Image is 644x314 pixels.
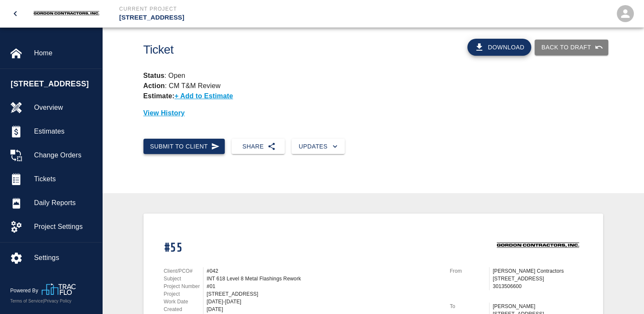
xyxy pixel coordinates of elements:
[143,92,175,100] strong: Estimate:
[164,275,203,283] p: Subject
[143,108,603,118] p: View History
[207,305,440,313] div: [DATE]
[164,267,203,275] p: Client/PCO#
[450,267,489,275] p: From
[143,72,165,79] strong: Status
[207,275,440,283] div: INT 618 Level 8 Metal Flashings Rework
[493,303,583,310] p: [PERSON_NAME]
[44,299,72,303] a: Privacy Policy
[164,298,203,305] p: Work Date
[164,290,203,298] p: Project
[207,290,440,298] div: [STREET_ADDRESS]
[535,40,608,55] button: Back to Draft
[493,267,583,275] p: [PERSON_NAME] Contractors
[207,298,440,305] div: [DATE]-[DATE]
[143,71,603,81] p: : Open
[11,78,97,90] span: [STREET_ADDRESS]
[34,222,95,232] span: Project Settings
[207,283,440,290] div: #01
[450,303,489,310] p: To
[34,198,95,208] span: Daily Reports
[175,92,233,100] p: + Add to Estimate
[119,5,368,13] p: Current Project
[143,82,165,89] strong: Action
[292,139,345,154] button: Updates
[143,82,221,89] p: : CM T&M Review
[34,174,95,184] span: Tickets
[10,299,43,303] a: Terms of Service
[34,150,95,160] span: Change Orders
[42,283,76,295] img: TracFlo
[493,283,583,290] p: 3013506600
[10,287,42,294] p: Powered By
[5,3,26,24] button: open drawer
[164,283,203,290] p: Project Number
[232,139,285,154] button: Share
[601,273,644,314] iframe: Chat Widget
[164,241,440,255] h1: #55
[164,305,203,313] p: Created
[493,275,583,283] p: [STREET_ADDRESS]
[143,139,225,154] button: Submit to Client
[207,267,440,275] div: #042
[467,39,531,56] button: Download
[492,234,583,257] img: Gordon Contractors
[119,13,368,23] p: [STREET_ADDRESS]
[30,10,102,17] img: Gordon Contractors
[143,43,409,57] h1: Ticket
[34,253,95,263] span: Settings
[43,299,44,303] span: |
[34,48,95,58] span: Home
[34,126,95,137] span: Estimates
[34,103,95,113] span: Overview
